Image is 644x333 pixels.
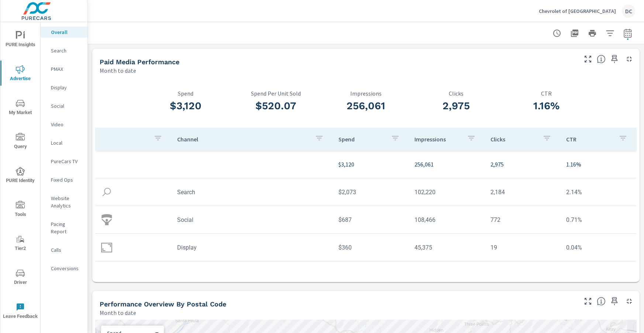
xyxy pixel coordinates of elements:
td: 772 [485,210,561,229]
span: Leave Feedback [3,303,38,321]
p: PMAX [51,65,82,73]
span: Driver [3,269,38,287]
td: 2.14% [560,183,636,202]
td: $360 [333,238,409,257]
p: Month to date [100,66,136,75]
p: Conversions [51,265,82,272]
td: 2,184 [485,183,561,202]
h5: Paid Media Performance [100,58,179,66]
button: Minimize Widget [623,295,635,307]
div: Local [41,137,87,148]
img: icon-search.svg [101,186,112,198]
button: Select Date Range [620,26,635,41]
span: Understand performance data by postal code. Individual postal codes can be selected and expanded ... [597,297,606,306]
p: Clicks [411,90,502,97]
span: PURE Insights [3,31,38,49]
div: DC [622,4,635,18]
p: Impressions [321,90,411,97]
div: Social [41,100,87,111]
p: Spend Per Unit Sold [231,90,321,97]
p: Month to date [100,308,136,317]
p: PureCars TV [51,158,82,165]
p: Social [51,102,82,110]
img: icon-display.svg [101,242,112,253]
p: Website Analytics [51,195,82,209]
h5: Performance Overview By Postal Code [100,300,226,308]
button: Print Report [585,26,600,41]
div: nav menu [0,22,40,328]
p: Spend [338,135,385,143]
td: 19 [485,238,561,257]
div: Display [41,82,87,93]
p: Video [51,121,82,128]
p: Channel [177,135,309,143]
div: Website Analytics [41,193,87,211]
td: 0.04% [560,238,636,257]
h3: 256,061 [321,100,411,112]
img: icon-social.svg [101,214,112,225]
button: Make Fullscreen [582,295,594,307]
h3: 2,975 [411,100,502,112]
p: $3,120 [338,160,403,169]
h3: $3,120 [140,100,231,112]
div: Fixed Ops [41,174,87,185]
div: Calls [41,244,87,255]
button: Minimize Widget [623,53,635,65]
p: 1.16% [566,160,630,169]
div: Conversions [41,263,87,274]
p: Search [51,47,82,54]
p: Clicks [490,135,537,143]
td: $687 [333,210,409,229]
button: Make Fullscreen [582,53,594,65]
td: 102,220 [409,183,485,202]
td: Social [171,210,333,229]
p: Display [51,84,82,91]
div: Search [41,45,87,56]
button: Apply Filters [603,26,617,41]
p: Calls [51,246,82,254]
span: Save this to your personalized report [609,53,620,65]
span: My Market [3,99,38,117]
h3: 1.16% [501,100,592,112]
p: Spend [140,90,231,97]
span: Tools [3,201,38,219]
span: Query [3,133,38,151]
p: Pacing Report [51,220,82,235]
p: 2,975 [490,160,555,169]
div: Pacing Report [41,219,87,237]
span: PURE Identity [3,167,38,185]
p: Chevrolet of [GEOGRAPHIC_DATA] [539,8,616,14]
p: Impressions [414,135,461,143]
div: Video [41,119,87,130]
td: 0.71% [560,210,636,229]
span: Advertise [3,65,38,83]
p: CTR [501,90,592,97]
p: Fixed Ops [51,176,82,183]
td: Display [171,238,333,257]
div: Overall [41,27,87,38]
span: Tier2 [3,235,38,253]
p: Local [51,139,82,147]
td: $2,073 [333,183,409,202]
button: "Export Report to PDF" [567,26,582,41]
td: 45,375 [409,238,485,257]
div: PMAX [41,63,87,75]
td: Search [171,183,333,202]
h3: $520.07 [231,100,321,112]
td: 108,466 [409,210,485,229]
p: Overall [51,28,82,36]
p: 256,061 [414,160,479,169]
span: Understand performance metrics over the selected time range. [597,55,606,63]
div: PureCars TV [41,156,87,167]
p: CTR [566,135,613,143]
span: Save this to your personalized report [609,295,620,307]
